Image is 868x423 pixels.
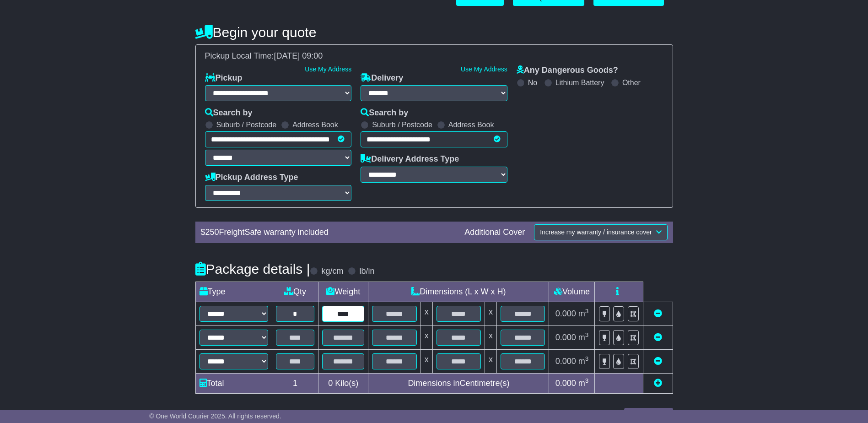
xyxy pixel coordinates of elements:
sup: 3 [585,355,589,362]
h4: Begin your quote [195,25,673,40]
td: x [421,302,432,325]
sup: 3 [585,377,589,384]
td: x [485,302,497,325]
span: 0.000 [555,333,576,342]
label: kg/cm [321,266,343,277]
label: Pickup [205,73,243,83]
td: x [485,325,497,349]
td: Weight [318,282,368,302]
td: Total [195,373,272,393]
span: m [578,333,589,342]
span: 0.000 [555,357,576,366]
button: Increase my warranty / insurance cover [534,224,667,240]
span: Increase my warranty / insurance cover [540,228,652,236]
td: x [421,325,432,349]
td: Type [195,282,272,302]
a: Add new item [654,379,662,388]
span: 250 [205,228,219,237]
td: Qty [272,282,318,302]
div: Additional Cover [460,228,529,238]
a: Remove this item [654,309,662,318]
a: Remove this item [654,333,662,342]
a: Use My Address [461,65,507,73]
td: Kilo(s) [318,373,368,393]
label: Lithium Battery [555,78,604,87]
span: m [578,309,589,318]
label: Address Book [292,120,338,129]
label: Search by [205,108,253,118]
td: Dimensions (L x W x H) [368,282,549,302]
a: Use My Address [305,65,351,73]
label: Pickup Address Type [205,173,298,183]
td: Volume [549,282,595,302]
span: © One World Courier 2025. All rights reserved. [149,412,281,420]
label: Address Book [448,120,494,129]
div: $ FreightSafe warranty included [196,228,460,238]
label: Suburb / Postcode [372,120,432,129]
td: Dimensions in Centimetre(s) [368,373,549,393]
label: No [528,78,537,87]
label: Any Dangerous Goods? [517,65,618,76]
h4: Package details | [195,261,310,277]
label: Other [622,78,641,87]
span: [DATE] 09:00 [274,51,323,60]
a: Remove this item [654,357,662,366]
span: 0.000 [555,309,576,318]
sup: 3 [585,331,589,338]
td: 1 [272,373,318,393]
td: x [421,349,432,373]
span: 0 [328,379,333,388]
span: 0.000 [555,379,576,388]
span: m [578,357,589,366]
td: x [485,349,497,373]
label: Suburb / Postcode [216,120,277,129]
div: Pickup Local Time: [200,51,668,61]
label: lb/in [359,266,374,277]
span: m [578,379,589,388]
label: Delivery Address Type [361,154,459,164]
sup: 3 [585,308,589,315]
label: Delivery [361,73,403,83]
label: Search by [361,108,408,118]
